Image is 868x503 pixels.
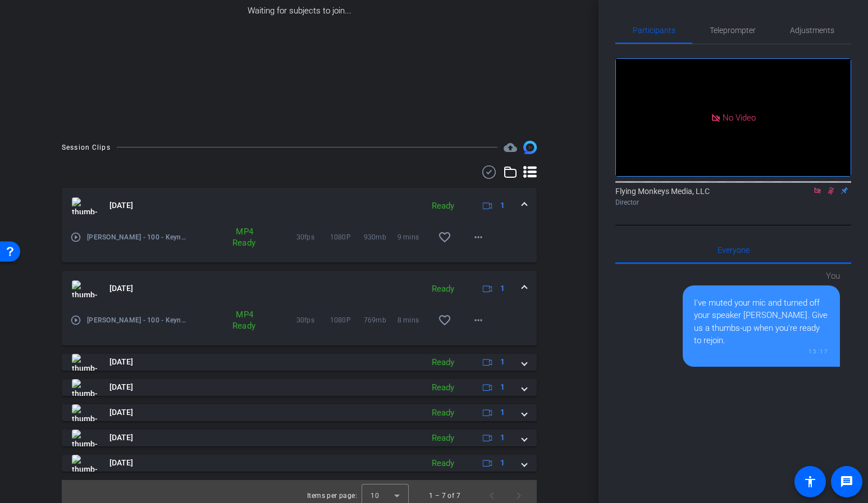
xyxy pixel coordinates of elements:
div: Ready [426,432,460,445]
mat-expansion-panel-header: thumb-nail[DATE]Ready1 [62,354,537,371]
span: 1 [500,200,505,211]
span: 1 [500,457,505,469]
span: 1 [500,381,505,393]
span: [DATE] [109,200,133,211]
span: 1080P [330,315,364,326]
span: [DATE] [109,407,133,418]
div: Ready [426,200,460,213]
div: Flying Monkeys Media, LLC [615,186,851,207]
span: 1080P [330,232,364,243]
div: thumb-nail[DATE]Ready1 [62,224,537,262]
span: 769mb [364,315,398,326]
img: thumb-nail [72,280,97,297]
mat-icon: message [840,475,853,488]
span: 30fps [296,232,330,243]
mat-expansion-panel-header: thumb-nail[DATE]Ready1 [62,455,537,472]
mat-expansion-panel-header: thumb-nail[DATE]Ready1 [62,188,537,224]
img: Session clips [523,141,537,154]
div: Ready [426,457,460,470]
mat-icon: more_horiz [472,230,485,244]
img: thumb-nail [72,430,97,446]
span: [DATE] [109,381,133,393]
span: Teleprompter [710,26,756,34]
span: [DATE] [109,356,133,368]
span: 1 [500,432,505,444]
mat-icon: favorite_border [438,230,451,244]
span: [DATE] [109,283,133,294]
img: thumb-nail [72,379,97,396]
mat-icon: accessibility [803,475,817,488]
mat-expansion-panel-header: thumb-nail[DATE]Ready1 [62,379,537,396]
mat-icon: favorite_border [438,313,451,327]
div: 1 – 7 of 7 [429,490,460,501]
span: Destinations for your clips [504,141,517,154]
span: [PERSON_NAME] - 100 - Keynote-Victor1-2025-09-04-16-08-58-258-0 [87,315,189,326]
div: 15:17 [694,347,829,356]
span: 1 [500,407,505,418]
span: No Video [723,112,756,122]
span: Everyone [718,246,750,254]
mat-expansion-panel-header: thumb-nail[DATE]Ready1 [62,271,537,307]
img: thumb-nail [72,354,97,371]
div: Director [615,197,851,207]
img: thumb-nail [72,404,97,421]
span: 8 mins [398,315,431,326]
div: MP4 Ready [227,226,259,248]
span: [PERSON_NAME] - 100 - Keynote-Victor1-2025-09-04-16-16-59-695-0 [87,232,189,243]
img: thumb-nail [72,455,97,472]
div: Ready [426,407,460,419]
div: thumb-nail[DATE]Ready1 [62,307,537,345]
span: 930mb [364,232,398,243]
mat-expansion-panel-header: thumb-nail[DATE]Ready1 [62,430,537,446]
mat-icon: more_horiz [472,313,485,327]
mat-icon: cloud_upload [504,141,517,154]
span: 30fps [296,315,330,326]
div: Ready [426,283,460,296]
div: Items per page: [307,490,357,501]
span: [DATE] [109,432,133,444]
mat-icon: play_circle_outline [70,315,81,326]
img: thumb-nail [72,197,97,214]
span: Participants [633,26,675,34]
div: MP4 Ready [227,309,259,331]
div: Ready [426,356,460,369]
div: Ready [426,381,460,394]
span: 1 [500,356,505,368]
div: You [683,270,840,283]
span: [DATE] [109,457,133,469]
div: I've muted your mic and turned off your speaker [PERSON_NAME]. Give us a thumbs-up when you're re... [694,297,829,347]
span: 9 mins [398,232,431,243]
mat-icon: play_circle_outline [70,232,81,243]
span: Adjustments [790,26,834,34]
mat-expansion-panel-header: thumb-nail[DATE]Ready1 [62,404,537,421]
div: Session Clips [62,142,111,153]
span: 1 [500,283,505,294]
